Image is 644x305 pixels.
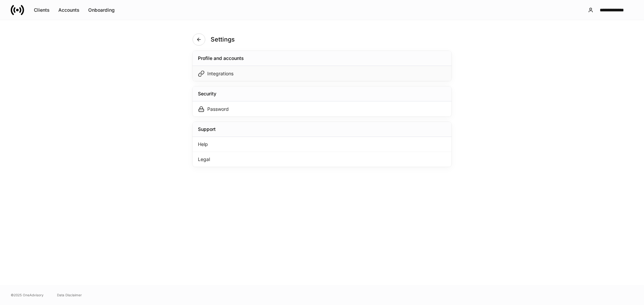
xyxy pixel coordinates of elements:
div: Accounts [58,8,79,12]
div: Profile and accounts [198,55,244,62]
div: Security [198,90,216,97]
div: Password [207,106,229,112]
div: Help [193,137,451,152]
button: Accounts [54,5,84,15]
div: Integrations [207,70,233,77]
h4: Settings [211,35,235,44]
div: Clients [34,8,50,12]
button: Onboarding [84,5,119,15]
div: Legal [193,152,451,167]
a: Data Disclaimer [57,292,82,298]
span: © 2025 OneAdvisory [11,292,44,298]
div: Onboarding [88,8,115,12]
button: Clients [30,5,54,15]
div: Support [198,126,216,133]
